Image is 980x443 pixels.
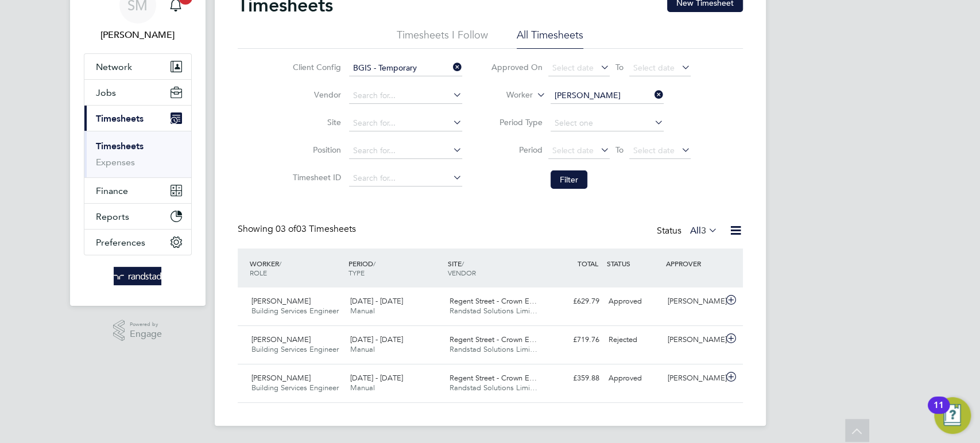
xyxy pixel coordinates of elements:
label: Position [289,145,341,155]
div: £629.79 [544,292,604,311]
span: [DATE] - [DATE] [350,296,403,306]
div: STATUS [604,253,664,274]
span: VENDOR [448,268,476,277]
span: Randstad Solutions Limi… [450,344,537,354]
span: Preferences [96,237,145,248]
button: Open Resource Center, 11 new notifications [934,397,971,434]
div: [PERSON_NAME] [663,331,723,349]
button: Filter [551,170,587,189]
span: Jobs [96,87,116,98]
div: Timesheets [84,131,191,177]
div: £719.76 [544,331,604,349]
span: Engage [130,329,162,339]
span: Reports [96,211,129,222]
span: / [462,259,464,268]
div: PERIOD [346,253,445,283]
button: Preferences [84,230,191,255]
span: Regent Street - Crown E… [450,373,537,383]
input: Search for... [349,115,462,131]
a: Powered byEngage [113,320,162,341]
span: Select date [552,63,594,73]
span: Manual [350,306,375,316]
label: Site [289,117,341,127]
label: Period [491,145,543,155]
div: [PERSON_NAME] [663,292,723,311]
div: Showing [238,223,358,235]
span: Network [96,61,132,72]
label: Timesheet ID [289,172,341,182]
span: Building Services Engineer [251,344,339,354]
label: Approved On [491,62,543,72]
span: [PERSON_NAME] [251,335,311,344]
span: To [612,60,627,75]
span: Building Services Engineer [251,383,339,393]
div: Rejected [604,331,664,349]
span: ROLE [250,268,267,277]
input: Search for... [349,60,462,76]
div: Approved [604,292,664,311]
span: Manual [350,344,375,354]
button: Network [84,54,191,79]
label: Period Type [491,117,543,127]
label: All [690,225,718,236]
div: APPROVER [663,253,723,274]
label: Vendor [289,90,341,100]
input: Search for... [349,88,462,104]
button: Finance [84,178,191,203]
span: Finance [96,185,128,196]
span: Building Services Engineer [251,306,339,316]
span: 03 of [276,223,296,235]
span: To [612,142,627,157]
input: Search for... [349,143,462,159]
span: Powered by [130,320,162,329]
div: WORKER [247,253,346,283]
img: randstad-logo-retina.png [114,267,161,285]
span: Manual [350,383,375,393]
span: 03 Timesheets [276,223,356,235]
span: Select date [633,63,675,73]
label: Worker [481,90,533,101]
a: Expenses [96,157,135,168]
span: [PERSON_NAME] [251,296,311,306]
button: Reports [84,204,191,229]
div: Approved [604,369,664,388]
span: [DATE] - [DATE] [350,373,403,383]
span: Regent Street - Crown E… [450,335,537,344]
div: [PERSON_NAME] [663,369,723,388]
span: / [279,259,281,268]
label: Client Config [289,62,341,72]
span: [DATE] - [DATE] [350,335,403,344]
a: Timesheets [96,141,144,151]
span: Randstad Solutions Limi… [450,383,537,393]
input: Search for... [551,88,664,104]
span: Select date [633,145,675,156]
div: £359.88 [544,369,604,388]
span: 3 [701,225,706,236]
a: Go to home page [84,267,192,285]
div: SITE [445,253,544,283]
span: TOTAL [578,259,598,268]
li: All Timesheets [517,28,583,49]
li: Timesheets I Follow [397,28,488,49]
button: Timesheets [84,106,191,131]
span: Timesheets [96,113,144,124]
button: Jobs [84,80,191,105]
span: Regent Street - Crown E… [450,296,537,306]
div: Status [657,223,720,239]
span: TYPE [348,268,365,277]
span: Select date [552,145,594,156]
div: 11 [933,405,944,420]
input: Search for... [349,170,462,186]
span: / [373,259,375,268]
span: Scott McGlynn [84,28,192,42]
span: [PERSON_NAME] [251,373,311,383]
input: Select one [551,115,664,131]
span: Randstad Solutions Limi… [450,306,537,316]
